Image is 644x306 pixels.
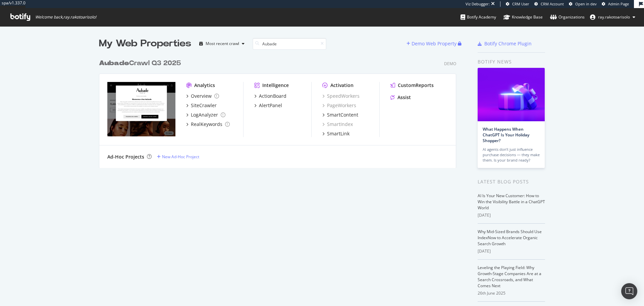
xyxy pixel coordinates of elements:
span: CRM User [512,1,529,6]
div: AlertPanel [259,102,282,109]
div: 26th June 2025 [478,290,545,296]
div: SmartContent [327,112,358,118]
a: Open in dev [569,1,597,7]
div: Botify Academy [461,14,496,20]
div: Demo Web Property [412,40,457,47]
a: Admin Page [602,1,629,7]
a: AI Is Your New Customer: How to Win the Visibility Battle in a ChatGPT World [478,193,545,211]
a: ActionBoard [254,93,286,99]
div: Botify Chrome Plugin [484,40,532,47]
div: grid [99,50,462,168]
div: New Ad-Hoc Project [162,154,199,160]
div: Latest Blog Posts [478,178,545,185]
a: SmartContent [322,112,358,118]
img: Aubade Crawl Q3 2025 [107,82,175,136]
div: Most recent crawl [206,42,239,46]
div: CustomReports [398,82,434,89]
a: LogAnalyzer [186,112,225,118]
div: LogAnalyzer [191,112,218,118]
div: My Web Properties [99,37,191,50]
button: Most recent crawl [197,38,247,49]
span: Open in dev [575,1,597,6]
button: Demo Web Property [407,38,458,49]
a: SmartIndex [322,121,353,128]
a: Leveling the Playing Field: Why Growth-Stage Companies Are at a Search Crossroads, and What Comes... [478,265,541,289]
span: Admin Page [608,1,629,6]
div: Analytics [194,82,215,89]
a: CRM User [506,1,529,7]
div: Activation [330,82,354,89]
a: AlertPanel [254,102,282,109]
div: [DATE] [478,212,545,218]
img: What Happens When ChatGPT Is Your Holiday Shopper? [478,68,545,121]
a: PageWorkers [322,102,356,109]
div: SmartLink [327,130,350,137]
input: Search [253,38,326,50]
a: RealKeywords [186,121,230,128]
a: CRM Account [534,1,564,7]
div: Ad-Hoc Projects [107,154,144,160]
div: Knowledge Base [503,14,543,20]
a: New Ad-Hoc Project [157,154,199,160]
div: ActionBoard [259,93,286,99]
a: Why Mid-Sized Brands Should Use IndexNow to Accelerate Organic Search Growth [478,229,542,247]
a: Organizations [550,8,585,26]
div: AI agents don’t just influence purchase decisions — they make them. Is your brand ready? [483,147,540,163]
div: Organizations [550,14,585,20]
div: SiteCrawler [191,102,217,109]
div: Viz Debugger: [466,1,490,7]
div: [DATE] [478,248,545,254]
a: SiteCrawler [186,102,217,109]
a: Demo Web Property [407,41,458,46]
a: What Happens When ChatGPT Is Your Holiday Shopper? [483,126,529,143]
a: Overview [186,93,219,99]
a: Botify Chrome Plugin [478,40,532,47]
a: AubadeCrawl Q3 2025 [99,58,183,68]
a: Knowledge Base [503,8,543,26]
div: Intelligence [262,82,289,89]
a: SpeedWorkers [322,93,360,99]
div: Open Intercom Messenger [621,283,637,299]
span: ray.rakotoarisolo [598,14,630,20]
span: CRM Account [541,1,564,6]
button: ray.rakotoarisolo [585,12,641,23]
div: RealKeywords [191,121,222,128]
div: Overview [191,93,212,99]
a: CustomReports [390,82,434,89]
a: SmartLink [322,130,350,137]
b: Aubade [99,60,129,67]
div: Assist [397,94,411,101]
div: Demo [444,61,456,67]
div: Botify news [478,58,545,65]
div: Crawl Q3 2025 [99,58,181,68]
a: Botify Academy [461,8,496,26]
a: Assist [390,94,411,101]
span: Welcome back, ray.rakotoarisolo ! [35,14,96,20]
